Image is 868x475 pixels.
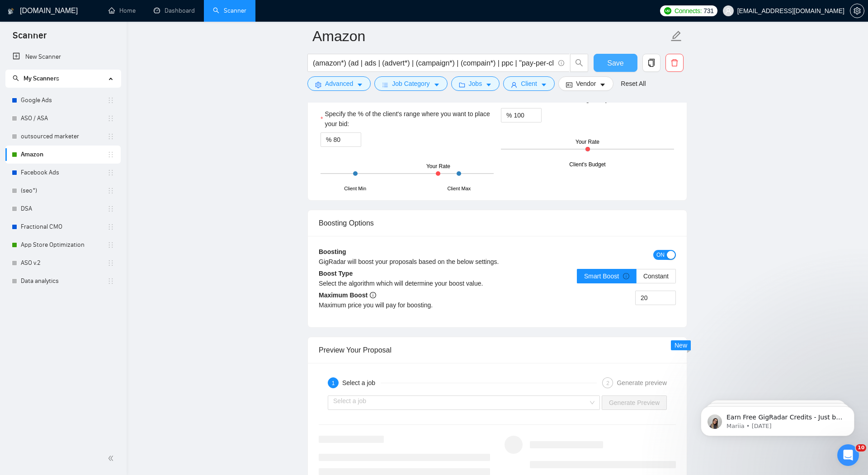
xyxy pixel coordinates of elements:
span: Job Category [392,79,429,89]
div: Preview Your Proposal [319,337,676,363]
li: ASO v.2 [5,254,121,272]
li: New Scanner [5,48,121,66]
a: searchScanner [213,7,246,14]
span: 10 [856,444,866,451]
span: holder [107,187,114,194]
button: Save [594,54,637,72]
a: ASO v.2 [21,254,107,272]
span: Connects: [675,6,702,16]
a: New Scanner [13,48,113,66]
a: Amazon [21,146,107,164]
div: Select a job [342,377,381,388]
div: Generate preview [617,377,667,388]
button: Generate Preview [602,395,667,410]
div: Your Rate [576,138,599,146]
button: folderJobscaret-down [451,76,500,91]
a: App Store Optimization [21,236,107,254]
span: holder [107,169,114,176]
span: search [571,59,588,67]
span: caret-down [357,81,363,88]
button: settingAdvancedcaret-down [307,76,371,91]
input: How much of the client's budget do you want to bid with? [514,108,541,122]
input: Search Freelance Jobs... [313,57,554,69]
span: holder [107,277,114,285]
span: ON [656,250,665,260]
span: Vendor [576,79,596,89]
div: Maximum price you will pay for boosting. [319,300,497,310]
div: GigRadar will boost your proposals based on the below settings. [319,257,587,267]
li: ASO / ASA [5,109,121,127]
input: Scanner name... [312,25,669,47]
span: Client [521,79,537,89]
span: info-circle [623,273,629,279]
span: user [511,81,517,88]
span: delete [666,59,683,67]
img: logo [8,4,14,19]
li: Google Ads [5,91,121,109]
button: idcardVendorcaret-down [558,76,613,91]
a: outsourced marketer [21,127,107,146]
label: Specify the % of the client's range where you want to place your bid: [321,109,494,129]
li: Facebook Ads [5,164,121,182]
a: homeHome [108,7,136,14]
span: 1 [332,380,335,386]
span: bars [382,81,388,88]
li: App Store Optimization [5,236,121,254]
span: holder [107,205,114,212]
a: Reset All [621,79,646,89]
li: outsourced marketer [5,127,121,146]
a: DSA [21,200,107,218]
span: holder [107,133,114,140]
span: New [675,342,687,349]
input: Specify the % of the client's range where you want to place your bid: [333,133,361,146]
span: edit [670,30,682,42]
div: Select the algorithm which will determine your boost value. [319,278,497,288]
button: delete [665,54,684,72]
span: caret-down [541,81,547,88]
span: caret-down [486,81,492,88]
span: setting [850,7,864,14]
a: Data analytics [21,272,107,290]
b: Boost Type [319,270,353,277]
span: Save [607,57,623,69]
a: ASO / ASA [21,109,107,127]
a: dashboardDashboard [154,7,195,14]
span: holder [107,115,114,122]
span: holder [107,97,114,104]
button: search [570,54,588,72]
span: search [13,75,19,81]
span: folder [459,81,465,88]
b: Boosting [319,248,346,255]
span: holder [107,223,114,230]
span: 731 [703,6,713,16]
li: Fractional CMO [5,218,121,236]
span: copy [643,59,660,67]
span: idcard [566,81,572,88]
span: holder [107,241,114,249]
span: holder [107,259,114,267]
li: DSA [5,200,121,218]
span: Smart Boost [584,273,629,280]
span: info-circle [558,60,564,66]
a: (seo*) [21,182,107,200]
span: Jobs [469,79,482,89]
li: Data analytics [5,272,121,290]
li: Amazon [5,146,121,164]
div: Client Min [344,185,366,193]
span: My Scanners [24,75,59,82]
span: Constant [643,273,669,280]
button: setting [850,4,864,18]
span: 2 [606,380,609,386]
a: Fractional CMO [21,218,107,236]
span: caret-down [599,81,606,88]
span: double-left [108,454,117,463]
span: holder [107,151,114,158]
button: userClientcaret-down [503,76,555,91]
li: (seo*) [5,182,121,200]
div: Boosting Options [319,210,676,236]
a: Facebook Ads [21,164,107,182]
span: info-circle [370,292,376,298]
